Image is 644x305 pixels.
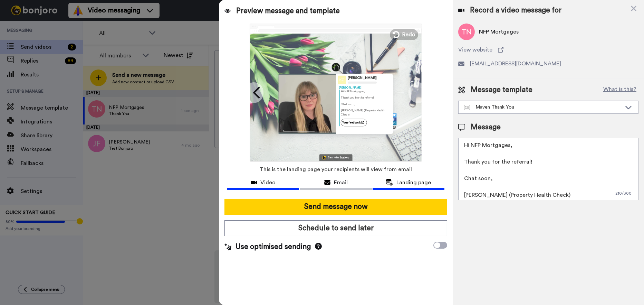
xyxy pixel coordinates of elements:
[348,76,377,80] div: [PERSON_NAME]
[338,75,346,84] img: Profile Image
[224,199,447,215] button: Send message now
[396,178,431,187] span: Landing page
[464,105,470,110] img: Message-temps.svg
[236,242,311,252] span: Use optimised sending
[279,127,336,133] img: player-controls-full.svg
[260,162,412,177] span: This is the landing page your recipients will view from email
[341,102,390,106] p: Chat soon,
[464,104,622,111] div: Maven Thank You
[340,156,349,159] div: bonjoro
[471,85,532,95] span: Message template
[341,96,390,100] p: Thank you for the referral!
[341,119,367,126] a: Your feedback
[339,85,390,89] div: [PERSON_NAME]
[224,220,447,236] button: Schedule to send later
[458,46,492,54] span: View website
[470,59,561,68] span: [EMAIL_ADDRESS][DOMAIN_NAME]
[334,178,348,187] span: Email
[341,90,390,93] p: Hi NFP Mortgages,
[458,46,638,54] a: View website
[601,85,638,95] button: What is this?
[458,138,638,200] textarea: Hi NFP Mortgages, Thank you for the referral! Chat soon, [PERSON_NAME] (Property Health Check)
[332,63,340,71] img: 997b726e-dfe6-40bc-bfb7-e9b830ee5135
[260,178,276,187] span: Video
[328,156,339,159] div: Sent with
[322,156,326,159] img: Bonjoro Logo
[471,122,501,132] span: Message
[341,108,390,116] p: [PERSON_NAME] (Property Health Check)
